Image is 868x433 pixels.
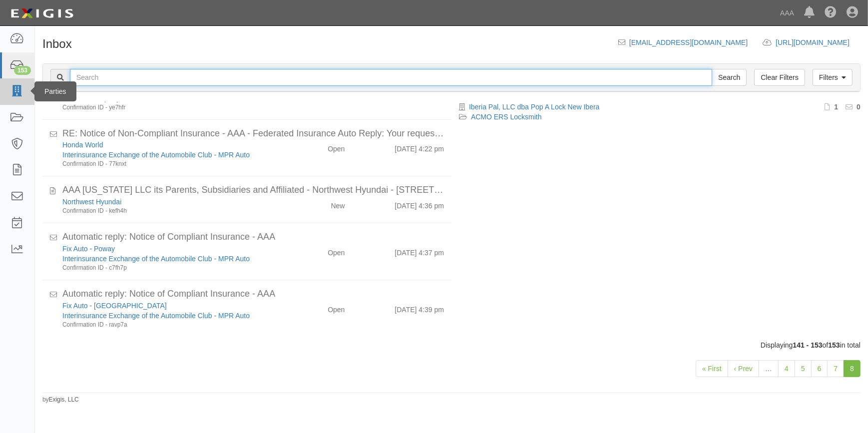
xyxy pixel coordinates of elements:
div: [DATE] 4:39 pm [395,301,444,315]
div: Open [328,244,345,258]
input: Search [70,69,712,86]
a: Northwest Hyundai [62,198,121,206]
a: … [759,360,779,377]
b: 1 [834,103,838,111]
a: Interinsurance Exchange of the Automobile Club - MPR Auto [62,151,250,159]
img: logo-5460c22ac91f19d4615b14bd174203de0afe785f0fc80cf4dbbc73dc1793850b.png [7,4,76,22]
a: « First [696,360,728,377]
div: Confirmation ID - kefh4h [62,207,279,215]
a: Interinsurance Exchange of the Automobile Club - MPR Auto [62,312,250,320]
a: 6 [811,360,828,377]
a: ACMO ERS Locksmith [471,113,542,121]
a: [EMAIL_ADDRESS][DOMAIN_NAME] [629,38,748,46]
div: Confirmation ID - 77knxt [62,160,279,168]
a: Interinsurance Exchange of the Automobile Club - MPR Auto [62,255,250,263]
div: Northwest Hyundai [62,197,279,207]
a: 4 [778,360,795,377]
div: [DATE] 4:36 pm [395,197,444,211]
a: Exigis, LLC [49,396,79,403]
a: Honda World [62,141,103,149]
h1: Inbox [42,37,72,50]
a: Preferred Property Vendor [62,94,144,102]
a: [URL][DOMAIN_NAME] [776,38,861,46]
a: 8 [844,360,861,377]
div: [DATE] 4:37 pm [395,244,444,258]
b: 141 - 153 [793,341,823,349]
div: [DATE] 4:22 pm [395,140,444,154]
div: Automatic reply: Notice of Compliant Insurance - AAA [62,288,444,301]
b: 153 [828,341,840,349]
a: Fix Auto - Poway [62,245,115,253]
a: ‹ Prev [728,360,759,377]
small: by [42,396,79,404]
i: Help Center - Complianz [825,7,837,19]
div: Confirmation ID - c7fh7p [62,264,279,272]
a: Filters [813,69,853,86]
a: 5 [795,360,812,377]
div: Open [328,140,345,154]
div: Confirmation ID - ravp7a [62,321,279,329]
div: Confirmation ID - ye7hfr [62,103,279,112]
a: Clear Filters [754,69,805,86]
a: Fix Auto - [GEOGRAPHIC_DATA] [62,302,167,310]
div: AAA Texas LLC its Parents, Subsidiaries and Affiliated - Northwest Hyundai - 19120 NW Fwy.pdf [62,184,444,197]
b: 0 [857,103,861,111]
div: New [331,197,345,211]
div: 153 [14,66,31,75]
div: Open [328,301,345,315]
div: RE: Notice of Non-Compliant Insurance - AAA - Federated Insurance Auto Reply: Your request has be... [62,127,444,140]
div: Automatic reply: Notice of Compliant Insurance - AAA [62,231,444,244]
a: 7 [827,360,844,377]
div: Displaying of in total [35,340,868,350]
a: Iberia Pal, LLC dba Pop A Lock New Ibera [469,103,600,111]
a: AAA [775,3,799,23]
div: Parties [34,81,76,101]
input: Search [712,69,747,86]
